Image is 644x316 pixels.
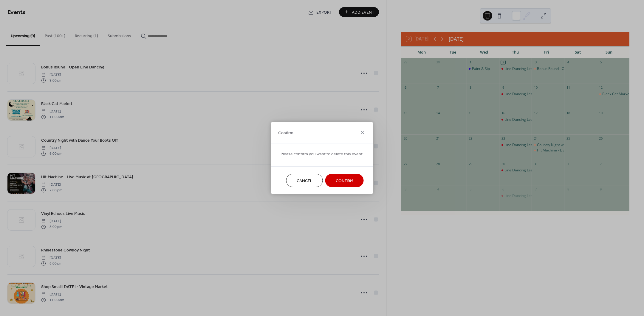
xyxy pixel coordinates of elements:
[286,174,323,187] button: Cancel
[281,151,364,157] span: Please confirm you want to delete this event.
[297,178,312,184] span: Cancel
[325,174,364,187] button: Confirm
[278,130,293,136] span: Confirm
[336,178,353,184] span: Confirm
